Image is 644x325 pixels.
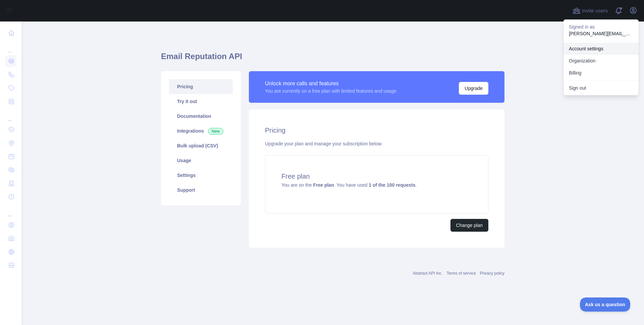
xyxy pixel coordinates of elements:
div: You are currently on a free plan with limited features and usage [265,88,396,94]
h1: Email Reputation API [161,51,504,67]
a: Integrations New [169,124,233,138]
strong: Free plan [313,182,334,188]
p: [PERSON_NAME][EMAIL_ADDRESS][DOMAIN_NAME] [569,30,633,37]
p: Signed in as [569,24,633,30]
a: Terms of service [446,271,476,276]
button: Invite users [571,5,609,16]
a: Organization [563,55,639,67]
div: Unlock more calls and features [265,80,396,88]
h2: Pricing [265,126,488,135]
a: Settings [169,168,233,183]
a: Abstract API Inc. [413,271,443,276]
span: You are on the . You have used . [281,182,417,188]
button: Change plan [450,219,488,232]
button: Upgrade [459,82,488,95]
button: Billing [563,67,639,79]
span: Invite users [582,7,608,15]
a: Try it out [169,94,233,109]
a: Privacy policy [480,271,504,276]
div: ... [5,204,16,218]
iframe: Toggle Customer Support [580,297,631,312]
div: ... [5,40,16,54]
a: Pricing [169,79,233,94]
a: Account settings [563,43,639,55]
div: Upgrade your plan and manage your subscription below. [265,140,488,147]
button: Sign out [563,82,639,94]
div: ... [5,109,16,122]
a: Support [169,183,233,197]
h4: Free plan [281,172,472,181]
a: Bulk upload (CSV) [169,138,233,153]
a: Usage [169,153,233,168]
span: New [208,128,223,135]
strong: 1 of the 100 requests [369,182,415,188]
a: Documentation [169,109,233,124]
